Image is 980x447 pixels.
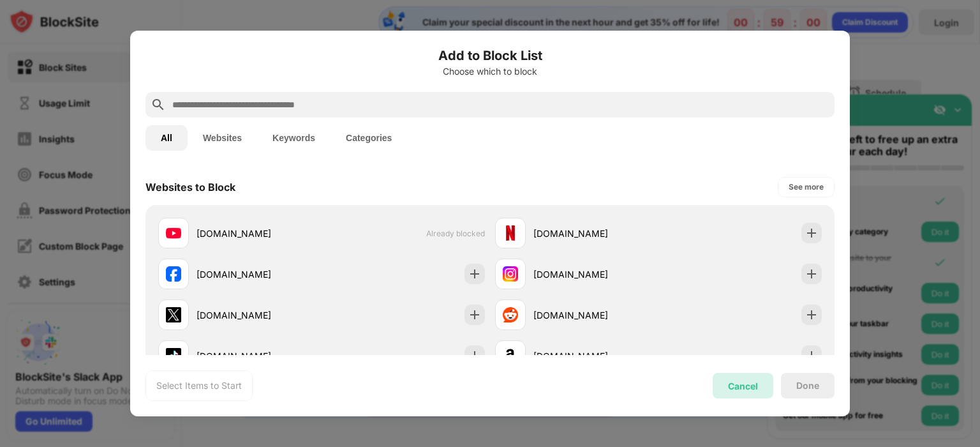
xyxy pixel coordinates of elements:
[503,266,518,282] img: favicons
[426,229,485,238] span: Already blocked
[166,225,181,241] img: favicons
[145,46,835,65] h6: Add to Block List
[197,227,322,240] div: [DOMAIN_NAME]
[197,349,322,363] div: [DOMAIN_NAME]
[145,66,835,77] div: Choose which to block
[796,381,819,391] div: Done
[188,125,257,151] button: Websites
[330,125,407,151] button: Categories
[728,381,758,391] div: Cancel
[503,225,518,241] img: favicons
[151,97,166,112] img: search.svg
[533,308,658,322] div: [DOMAIN_NAME]
[533,227,658,240] div: [DOMAIN_NAME]
[257,125,330,151] button: Keywords
[789,181,824,193] div: See more
[503,348,518,363] img: favicons
[166,307,181,322] img: favicons
[533,268,658,281] div: [DOMAIN_NAME]
[145,125,188,151] button: All
[145,181,235,193] div: Websites to Block
[197,268,322,281] div: [DOMAIN_NAME]
[533,349,658,363] div: [DOMAIN_NAME]
[197,308,322,322] div: [DOMAIN_NAME]
[156,379,242,392] div: Select Items to Start
[166,348,181,363] img: favicons
[166,266,181,282] img: favicons
[503,307,518,322] img: favicons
